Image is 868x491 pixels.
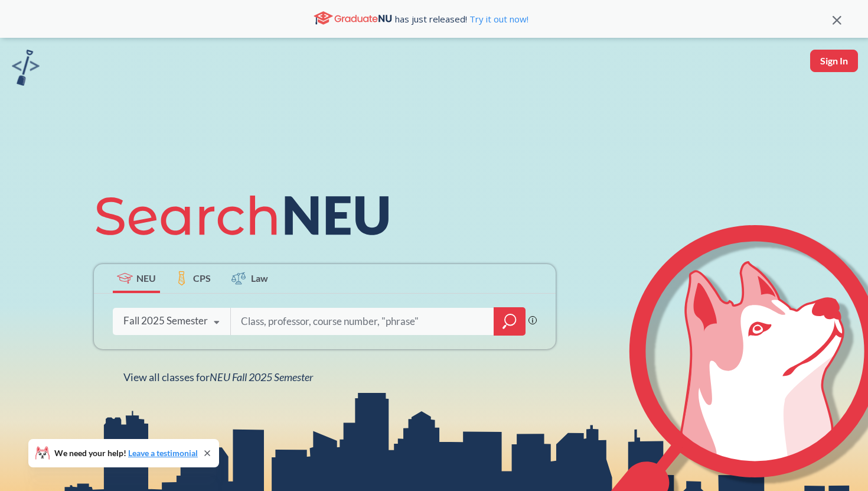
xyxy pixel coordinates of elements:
span: NEU Fall 2025 Semester [210,370,313,383]
span: View all classes for [123,370,313,383]
svg: magnifying glass [502,313,517,330]
a: sandbox logo [12,50,40,89]
a: Leave a testimonial [128,448,198,458]
span: CPS [193,271,211,285]
span: Law [251,271,268,285]
span: has just released! [395,12,528,25]
a: Try it out now! [467,13,528,25]
span: NEU [136,271,156,285]
img: sandbox logo [12,50,40,86]
div: Fall 2025 Semester [123,314,208,327]
span: We need your help! [54,449,198,457]
div: magnifying glass [494,307,526,336]
input: Class, professor, course number, "phrase" [240,309,485,334]
button: Sign In [810,50,858,72]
